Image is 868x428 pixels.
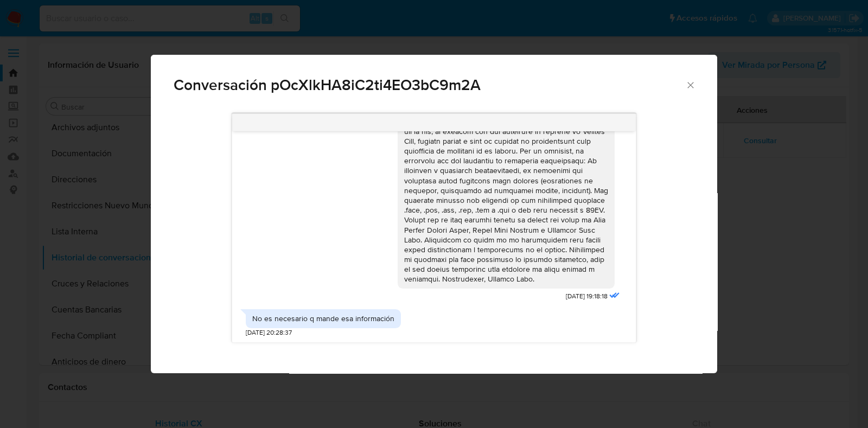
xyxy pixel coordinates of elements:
[404,106,608,284] div: Lore ips Dolor. Si ametconsect adi el se doeiusmodtem in utlabo et do mag aliquaen ad mi veniam q...
[566,292,608,301] span: [DATE] 19:18:18
[174,78,685,93] span: Conversación pOcXlkHA8iC2ti4EO3bC9m2A
[246,328,292,337] span: [DATE] 20:28:37
[252,314,394,323] div: No es necesario q mande esa información
[151,55,717,374] div: Comunicación
[685,80,695,90] button: Cerrar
